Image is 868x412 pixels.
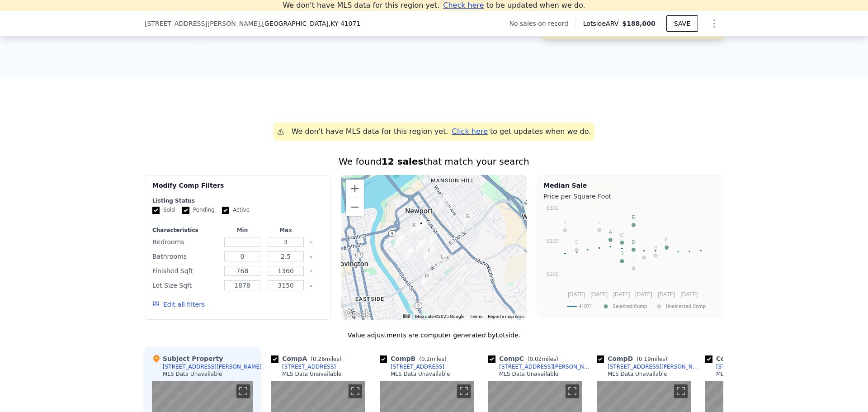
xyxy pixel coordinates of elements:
div: 719 Ann St [415,218,425,233]
label: Sold [152,206,175,214]
text: 41071 [579,303,592,309]
div: [STREET_ADDRESS] [391,363,444,370]
span: , [GEOGRAPHIC_DATA] [260,19,360,28]
div: [STREET_ADDRESS][PERSON_NAME] [716,363,810,370]
text: F [665,237,668,242]
button: Toggle fullscreen view [566,384,579,398]
input: Sold [152,207,160,214]
button: Clear [309,270,313,273]
text: Unselected Comp [666,303,706,309]
div: Comp C [488,354,562,363]
div: Max [266,227,306,234]
button: Show Options [705,14,723,33]
div: MLS Data Unavailable [282,370,342,378]
text: I [643,247,645,252]
div: 412 W 12th St [422,271,432,287]
span: Click here [452,127,488,136]
div: 731 Ann St [416,219,426,234]
a: [STREET_ADDRESS][PERSON_NAME] [597,363,702,370]
div: Lot Size Sqft [152,279,219,292]
div: Min [222,227,262,234]
div: Characteristics [152,227,219,234]
text: Selected Comp [613,303,647,309]
div: 634 Roberts St [439,194,449,209]
div: Comp D [597,354,671,363]
text: $100 [547,271,559,277]
label: Active [222,206,250,214]
text: $200 [547,238,559,244]
div: Comp B [380,354,450,363]
text: [DATE] [681,291,698,298]
span: ( miles) [633,356,671,362]
span: 0.19 [639,356,651,362]
div: Median Sale [543,181,717,190]
text: C [620,232,624,237]
div: Bedrooms [152,236,219,248]
button: Toggle fullscreen view [457,384,471,398]
text: J [632,258,635,263]
span: 0.2 [421,356,430,362]
text: [DATE] [635,291,652,298]
button: Toggle fullscreen view [349,384,362,398]
div: 923 Ann St [427,234,437,250]
button: Zoom out [346,198,364,216]
div: 414 W 9th St [404,246,414,262]
div: MLS Data Unavailable [163,370,222,378]
button: Toggle fullscreen view [236,384,250,398]
span: Map data ©2025 Google [415,314,464,319]
div: Comp E [705,354,778,363]
button: SAVE [666,15,698,32]
text: A [609,229,613,235]
span: Check here [443,1,484,9]
a: Terms (opens in new tab) [470,314,482,319]
a: Report a map error [488,314,524,319]
div: [STREET_ADDRESS][PERSON_NAME] [608,363,702,370]
div: 116 W 7th St [413,215,423,230]
div: We found that match your search [145,155,723,168]
text: $300 [547,205,559,211]
div: We don't have MLS data for this region yet. [292,126,448,137]
text: E [632,214,635,220]
button: Clear [309,255,313,259]
span: 0.02 [529,356,542,362]
span: ( miles) [524,356,562,362]
div: [STREET_ADDRESS][PERSON_NAME] [163,363,262,370]
div: [STREET_ADDRESS] [282,363,336,370]
text: H [654,245,657,250]
span: ( miles) [307,356,345,362]
div: 1124 Ann St [437,252,447,268]
div: MLS Data Unavailable [716,370,776,378]
strong: 12 sales [382,156,424,167]
button: Clear [309,241,313,244]
text: [DATE] [613,291,631,298]
div: Finished Sqft [152,265,219,277]
text: L [598,219,601,225]
svg: A chart. [543,203,717,316]
a: [STREET_ADDRESS] [271,363,336,370]
button: Keyboard shortcuts [403,314,410,318]
div: Listing Status [152,197,323,204]
button: Edit all filters [152,300,205,309]
button: Zoom in [346,180,364,198]
text: D [632,239,635,245]
div: MLS Data Unavailable [391,370,450,378]
div: Modify Comp Filters [152,181,323,197]
text: [DATE] [658,291,675,298]
input: Pending [182,207,189,214]
img: Google [344,308,373,320]
div: [STREET_ADDRESS][PERSON_NAME] [499,363,593,370]
span: 0.26 [313,356,325,362]
text: [DATE] [568,291,585,298]
div: Value adjustments are computer generated by Lotside . [145,331,723,340]
div: Price per Square Foot [543,190,717,203]
div: to get updates when we do. [452,126,591,137]
div: 1007 Liberty St [424,246,434,261]
div: No sales on record [509,19,576,28]
div: Bathrooms [152,250,219,263]
text: K [563,220,567,225]
a: [STREET_ADDRESS][PERSON_NAME] [488,363,593,370]
div: 936 Hamlet St [463,212,473,227]
div: MLS Data Unavailable [499,370,559,378]
span: Lotside ARV [583,19,622,28]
